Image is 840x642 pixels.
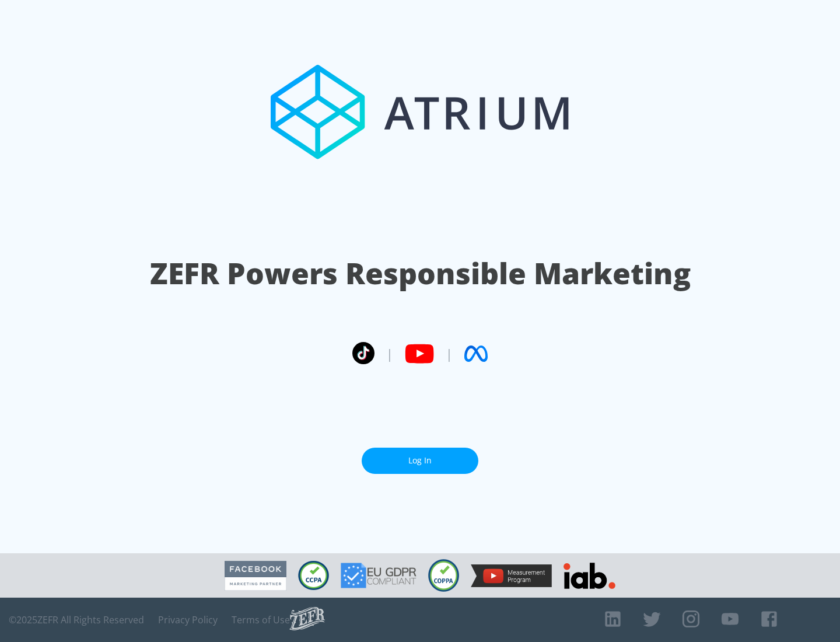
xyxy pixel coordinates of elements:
img: GDPR Compliant [341,563,416,588]
img: IAB [563,563,615,589]
img: YouTube Measurement Program [471,564,552,587]
span: | [446,345,453,362]
span: © 2025 ZEFR All Rights Reserved [9,614,144,626]
img: COPPA Compliant [428,559,459,592]
img: Facebook Marketing Partner [225,561,286,591]
h1: ZEFR Powers Responsible Marketing [150,253,691,294]
a: Log In [362,448,478,474]
a: Privacy Policy [158,614,218,626]
span: | [386,345,393,362]
img: CCPA Compliant [298,561,329,590]
a: Terms of Use [232,614,290,626]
